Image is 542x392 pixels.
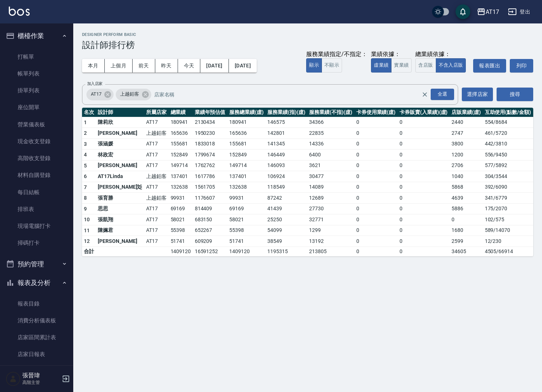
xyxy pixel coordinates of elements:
td: 0 [354,160,398,171]
td: 12689 [307,193,354,204]
button: Open [429,87,456,101]
td: [PERSON_NAME] [96,128,144,139]
td: 180941 [227,117,266,128]
td: 陳姵君 [96,225,144,236]
td: 0 [398,203,450,214]
td: 69169 [169,203,193,214]
button: 櫃檯作業 [3,26,70,45]
td: 1833018 [193,138,227,149]
td: 609209 [193,236,227,247]
a: 材料自購登錄 [3,167,70,184]
td: AT17 [144,149,168,160]
td: 137401 [169,171,193,182]
td: 51741 [227,236,266,247]
td: 132638 [169,182,193,193]
td: 106924 [266,171,307,182]
td: 0 [398,193,450,204]
td: 合計 [82,247,96,256]
td: 0 [450,214,483,225]
th: 總業績 [169,108,193,117]
input: 店家名稱 [152,88,435,101]
h3: 設計師排行榜 [82,40,533,50]
th: 業績年預估值 [193,108,227,117]
td: 165636 [169,128,193,139]
td: AT17 [144,160,168,171]
button: 實業績 [391,58,412,73]
td: 張凱翔 [96,214,144,225]
button: 本月 [82,59,105,73]
td: 1195315 [266,247,307,256]
button: Clear [420,89,430,100]
button: 登出 [505,5,533,19]
img: Logo [9,7,30,16]
button: 選擇店家 [462,88,493,101]
td: 陳莉欣 [96,117,144,128]
td: 69169 [227,203,266,214]
td: 0 [398,138,450,149]
td: 0 [354,117,398,128]
td: 32771 [307,214,354,225]
td: 442 / 3810 [483,138,533,149]
a: 店家排行榜 [3,363,70,380]
td: 0 [354,128,398,139]
td: 341 / 6779 [483,193,533,204]
td: 149714 [227,160,266,171]
span: 4 [84,152,87,158]
div: AT17 [86,89,114,100]
td: 683150 [193,214,227,225]
td: 2747 [450,128,483,139]
td: 0 [354,247,398,256]
td: 51741 [169,236,193,247]
td: 1409120 [169,247,193,256]
th: 服務業績(不指)(虛) [307,108,354,117]
button: [DATE] [200,59,229,73]
td: 0 [398,171,450,182]
a: 消費分析儀表板 [3,312,70,329]
td: 146575 [266,117,307,128]
td: 思思 [96,203,144,214]
td: 577 / 5892 [483,160,533,171]
td: 12 / 230 [483,236,533,247]
th: 卡券使用業績(虛) [354,108,398,117]
td: 152849 [227,149,266,160]
td: 5868 [450,182,483,193]
div: 上越鉑客 [116,89,151,100]
td: 上越鉑客 [144,171,168,182]
td: 155681 [227,138,266,149]
a: 現場電腦打卡 [3,218,70,234]
td: 1950230 [193,128,227,139]
span: 10 [84,217,90,222]
td: 0 [354,193,398,204]
td: 4505 / 66914 [483,247,533,256]
td: [PERSON_NAME] [96,236,144,247]
td: 814409 [193,203,227,214]
button: 今天 [178,59,201,73]
td: 589 / 14070 [483,225,533,236]
a: 店家區間累計表 [3,329,70,346]
a: 店家日報表 [3,346,70,363]
td: 0 [398,236,450,247]
button: 搜尋 [497,88,533,101]
td: AT17Linda [96,171,144,182]
a: 帳單列表 [3,65,70,82]
div: 全選 [431,89,454,100]
td: 0 [398,214,450,225]
td: 0 [354,138,398,149]
td: 1409120 [227,247,266,256]
td: 137401 [227,171,266,182]
td: 55398 [169,225,193,236]
td: 13192 [307,236,354,247]
td: 2599 [450,236,483,247]
span: 上越鉑客 [116,90,144,98]
th: 服務業績(指)(虛) [266,108,307,117]
td: 142801 [266,128,307,139]
a: 排班表 [3,201,70,218]
td: 張涵媛 [96,138,144,149]
h2: Designer Perform Basic [82,32,533,37]
td: 175 / 2070 [483,203,533,214]
td: 0 [398,117,450,128]
button: 列印 [510,59,533,73]
td: 0 [398,225,450,236]
button: 預約管理 [3,255,70,274]
p: 高階主管 [22,379,60,386]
